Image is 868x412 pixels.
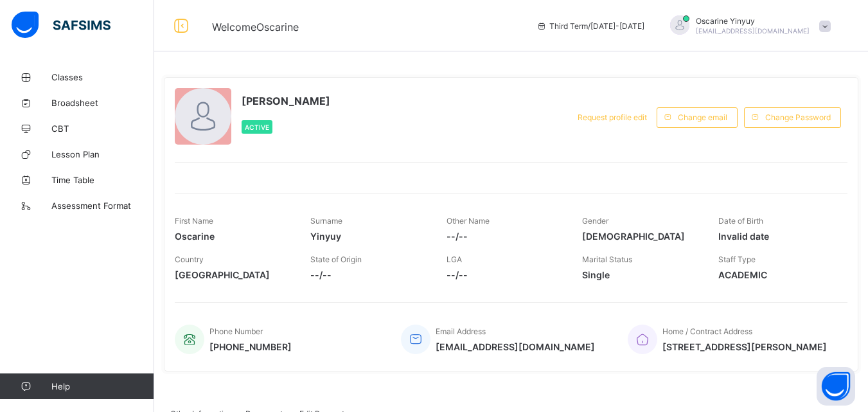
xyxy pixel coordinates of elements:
[242,94,330,107] span: [PERSON_NAME]
[718,269,835,280] span: ACADEMIC
[657,15,837,37] div: OscarineYinyuy
[447,269,563,280] span: --/--
[209,327,263,336] span: Phone Number
[447,216,490,226] span: Other Name
[310,231,427,242] span: Yinyuy
[51,98,154,108] span: Broadsheet
[436,327,486,336] span: Email Address
[175,216,213,226] span: First Name
[175,255,204,264] span: Country
[817,367,855,406] button: Open asap
[209,341,292,352] span: [PHONE_NUMBER]
[536,21,644,31] span: session/term information
[582,255,632,264] span: Marital Status
[696,16,810,26] span: Oscarine Yinyuy
[310,255,362,264] span: State of Origin
[578,112,647,122] span: Request profile edit
[310,269,427,280] span: --/--
[245,123,269,131] span: Active
[212,21,299,33] span: Welcome Oscarine
[582,269,698,280] span: Single
[310,216,342,226] span: Surname
[51,149,154,159] span: Lesson Plan
[51,72,154,82] span: Classes
[175,269,291,280] span: [GEOGRAPHIC_DATA]
[662,341,827,352] span: [STREET_ADDRESS][PERSON_NAME]
[436,341,595,352] span: [EMAIL_ADDRESS][DOMAIN_NAME]
[51,201,154,211] span: Assessment Format
[582,231,698,242] span: [DEMOGRAPHIC_DATA]
[718,216,763,226] span: Date of Birth
[765,112,831,122] span: Change Password
[662,327,752,336] span: Home / Contract Address
[718,231,835,242] span: Invalid date
[678,112,727,122] span: Change email
[51,381,154,391] span: Help
[12,12,111,39] img: safsims
[718,255,756,264] span: Staff Type
[447,231,563,242] span: --/--
[175,231,291,242] span: Oscarine
[447,255,462,264] span: LGA
[51,123,154,134] span: CBT
[696,27,810,35] span: [EMAIL_ADDRESS][DOMAIN_NAME]
[51,175,154,185] span: Time Table
[582,216,608,226] span: Gender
